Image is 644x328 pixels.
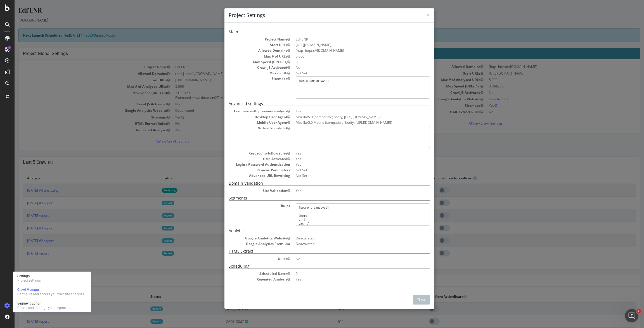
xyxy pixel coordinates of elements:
[214,101,415,106] h5: Advanced settings
[214,12,415,19] h4: Project Settings
[625,309,638,322] iframe: Intercom live chat
[214,196,415,200] h5: Segments
[214,76,276,81] dt: Sitemaps
[412,11,415,19] span: ×
[15,301,89,311] a: Segment EditorCreate and manage your segments
[17,301,70,306] div: Segment Editor
[214,181,415,186] h5: Domain Validation
[281,37,415,42] dd: Edf ENR
[214,60,276,64] dt: Max Speed (URLs / s)
[281,115,415,119] dd: Mozilla/5.0 (compatible; botify; [URL][DOMAIN_NAME])
[281,60,415,64] dd: 3
[281,156,415,161] dd: Yes
[281,120,415,125] dd: Mozilla/5.0 Mobile (compatible; botify; [URL][DOMAIN_NAME])
[281,65,415,70] dd: No
[214,48,276,53] dt: Allowed Domains
[214,120,276,125] dt: Mobile User Agent
[281,173,415,178] dd: Not Set
[281,203,415,226] pre: [segment:pagetype] @home or ( path / url */accueil-btob/ url */accueil-particuliers/ ) @lexique p...
[214,37,276,42] dt: Project Name
[17,287,84,292] div: Crawl Manager
[17,306,70,310] div: Create and manage your segments
[636,309,641,313] span: 1
[214,54,276,59] dt: Max # of URLs
[214,156,276,161] dt: Gzip Activated
[281,48,415,53] li: (http|https)://[DOMAIN_NAME]
[214,115,276,119] dt: Desktop User Agent
[214,229,415,233] h5: Analytics
[214,271,276,276] dt: Scheduled Dates
[17,292,84,296] div: Configure and access your website analyses
[281,256,415,261] dd: No
[15,273,89,283] a: SettingsProject settings
[398,295,415,305] button: Close
[281,42,415,47] dd: [URL][DOMAIN_NAME]
[281,109,415,113] dd: Yes
[281,271,415,276] dd: 0
[17,274,41,278] div: Settings
[214,109,276,113] dt: Compare with previous analysis
[214,65,276,70] dt: Crawl JS Activated
[214,264,415,268] h5: Scheduling
[214,151,276,156] dt: Respect no-follow rules
[214,42,276,47] dt: Start URLs
[214,249,415,253] h5: HTML Extract
[214,173,276,178] dt: Advanced URL Rewriting
[281,54,415,59] dd: 5,000
[214,236,276,241] dt: Google Analytics Website
[214,256,276,261] dt: Rules
[214,168,276,172] dt: Remove Parameters
[281,236,415,241] dd: Deactivated
[281,241,415,246] dd: Deactivated
[214,71,276,75] dt: Max depth
[214,30,415,34] h5: Main
[15,287,89,297] a: Crawl ManagerConfigure and access your website analyses
[281,162,415,167] dd: Yes
[281,76,415,99] pre: [URL][DOMAIN_NAME]
[281,151,415,156] dd: Yes
[214,126,276,130] dt: Virtual Robots.txt
[281,168,415,172] dd: Not Set
[214,188,276,193] dt: Site Validation
[281,277,415,282] dd: Yes
[214,203,276,208] dt: Rules
[214,241,276,246] dt: Google Analytics Premium
[281,71,415,75] dd: Not Set
[214,162,276,167] dt: Login / Password Authentication
[214,277,276,282] dt: Repeated Analysis
[281,188,415,193] dd: Yes
[17,278,41,283] div: Project settings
